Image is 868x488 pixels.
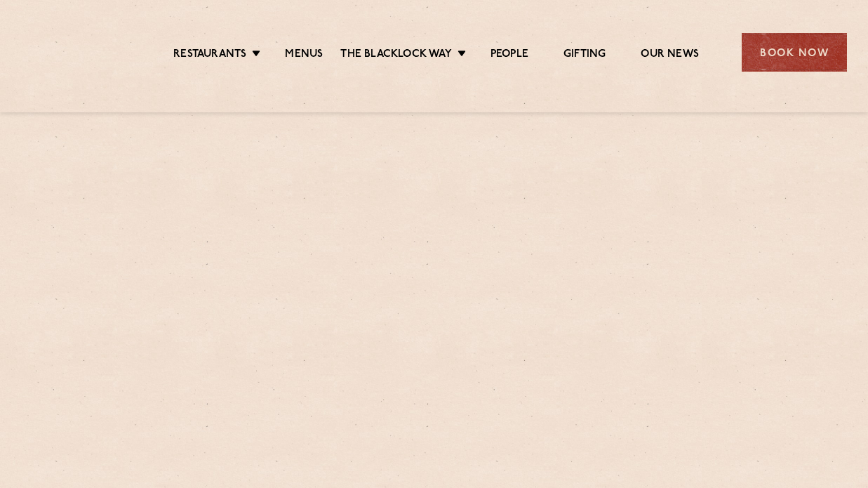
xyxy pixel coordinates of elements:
[173,48,246,63] a: Restaurants
[490,48,528,63] a: People
[21,13,138,91] img: svg%3E
[641,48,699,63] a: Our News
[563,48,606,63] a: Gifting
[285,48,323,63] a: Menus
[742,33,847,72] div: Book Now
[340,48,451,63] a: The Blacklock Way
